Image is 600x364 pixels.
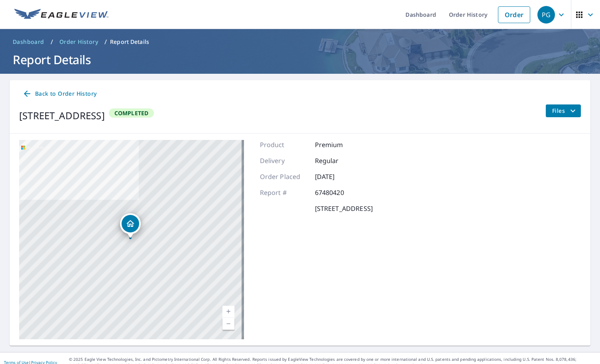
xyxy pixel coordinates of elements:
[260,172,308,181] p: Order Placed
[14,9,108,21] img: EV Logo
[315,188,363,197] p: 67480420
[315,140,363,150] p: Premium
[22,89,96,99] span: Back to Order History
[498,6,530,23] a: Order
[315,204,373,213] p: [STREET_ADDRESS]
[110,38,149,46] p: Report Details
[59,38,98,46] span: Order History
[10,35,47,48] a: Dashboard
[19,108,105,123] div: [STREET_ADDRESS]
[13,38,44,46] span: Dashboard
[537,6,555,24] div: PG
[104,37,107,47] li: /
[315,156,363,165] p: Regular
[222,318,234,330] a: Current Level 17, Zoom Out
[19,87,100,101] a: Back to Order History
[260,140,308,150] p: Product
[545,104,581,117] button: filesDropdownBtn-67480420
[51,37,53,47] li: /
[110,109,153,117] span: Completed
[222,306,234,318] a: Current Level 17, Zoom In
[552,106,578,116] span: Files
[315,172,363,181] p: [DATE]
[260,156,308,165] p: Delivery
[56,35,101,48] a: Order History
[120,213,141,238] div: Dropped pin, building 1, Residential property, 14077 Paris Ave N Stillwater, MN 55082
[10,35,590,48] nav: breadcrumb
[10,51,590,68] h1: Report Details
[260,188,308,197] p: Report #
